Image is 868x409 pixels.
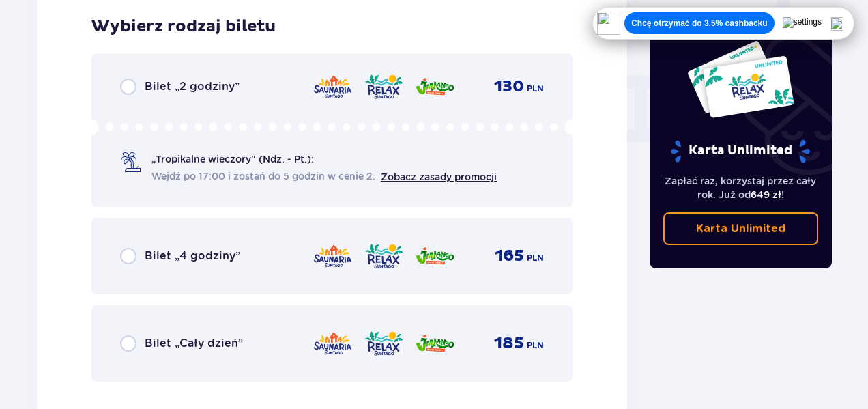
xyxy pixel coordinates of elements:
p: Karta Unlimited [669,139,811,163]
img: Saunaria [313,72,353,101]
img: Jamango [415,72,455,101]
img: Relax [364,242,404,270]
a: Karta Unlimited [663,212,819,245]
span: PLN [527,252,544,264]
h3: Wybierz rodzaj biletu [91,16,276,37]
span: PLN [527,339,544,352]
span: 185 [494,333,524,354]
span: Bilet „Cały dzień” [145,336,243,351]
span: 649 zł [751,189,781,200]
img: Dwie karty całoroczne do Suntago z napisem 'UNLIMITED RELAX', na białym tle z tropikalnymi liśćmi... [686,40,795,119]
p: Karta Unlimited [696,221,785,236]
img: Jamango [415,242,455,270]
p: Zapłać raz, korzystaj przez cały rok. Już od ! [663,174,819,201]
img: Relax [364,329,404,358]
img: Jamango [415,329,455,358]
span: 165 [495,246,524,266]
span: PLN [527,83,544,95]
img: Saunaria [313,242,353,270]
a: Zobacz zasady promocji [381,171,497,182]
img: Relax [364,72,404,101]
span: „Tropikalne wieczory" (Ndz. - Pt.): [151,152,314,166]
img: Saunaria [313,329,353,358]
span: Bilet „2 godziny” [145,79,240,94]
span: 130 [494,76,524,97]
span: Bilet „4 godziny” [145,249,240,264]
span: Wejdź po 17:00 i zostań do 5 godzin w cenie 2. [151,169,375,183]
